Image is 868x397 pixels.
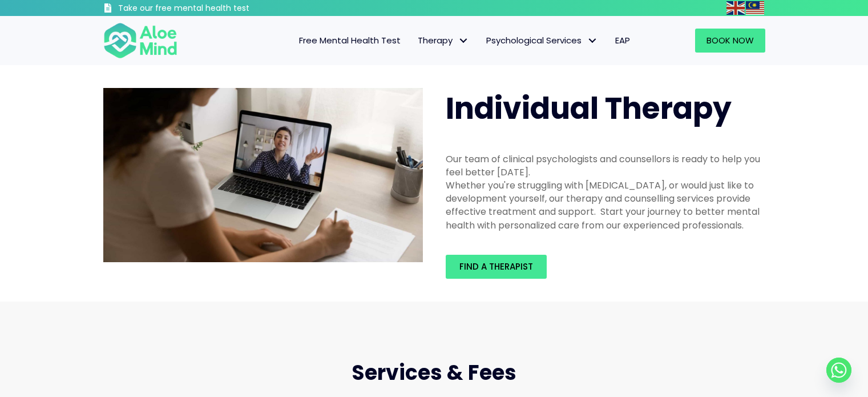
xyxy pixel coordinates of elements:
a: Book Now [695,29,765,53]
span: Individual Therapy [446,87,732,129]
div: Our team of clinical psychologists and counsellors is ready to help you feel better [DATE]. [446,153,765,179]
a: English [726,1,746,14]
img: en [726,1,745,15]
img: Therapy online individual [103,88,423,263]
span: Therapy: submenu [455,33,472,49]
a: Whatsapp [826,358,851,383]
span: Psychological Services [486,34,598,46]
h3: Take our free mental health test [118,3,310,14]
img: ms [746,1,764,15]
span: Psychological Services: submenu [584,33,601,49]
a: EAP [607,29,639,53]
a: Malay [746,1,765,14]
span: Free Mental Health Test [299,34,401,46]
a: Take our free mental health test [103,3,310,16]
span: Services & Fees [352,358,516,387]
a: Psychological ServicesPsychological Services: submenu [478,29,607,53]
span: EAP [615,34,630,46]
nav: Menu [192,29,639,53]
a: Free Mental Health Test [290,29,409,53]
span: Therapy [418,34,469,46]
a: Find a therapist [446,255,547,279]
span: Book Now [706,34,754,46]
a: TherapyTherapy: submenu [409,29,478,53]
div: Whether you're struggling with [MEDICAL_DATA], or would just like to development yourself, our th... [446,179,765,232]
span: Find a therapist [459,260,533,272]
img: Aloe mind Logo [103,22,177,59]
